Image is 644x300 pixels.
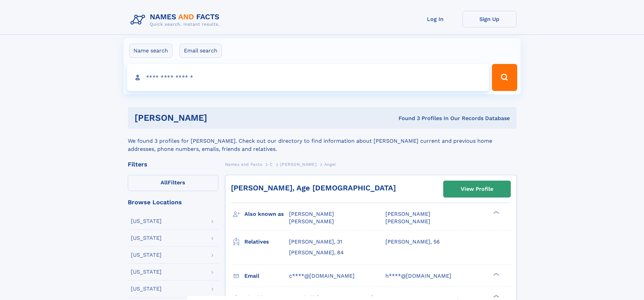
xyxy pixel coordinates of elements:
[461,181,493,197] div: View Profile
[180,44,222,58] label: Email search
[385,218,430,225] span: [PERSON_NAME]
[135,114,303,122] h1: [PERSON_NAME]
[492,272,500,276] div: ❯
[289,211,334,217] span: [PERSON_NAME]
[385,211,430,217] span: [PERSON_NAME]
[231,184,396,192] a: [PERSON_NAME], Age [DEMOGRAPHIC_DATA]
[128,11,225,29] img: Logo Names and Facts
[492,210,500,215] div: ❯
[129,44,172,58] label: Name search
[492,64,517,91] button: Search Button
[270,160,273,168] a: C
[492,294,500,298] div: ❯
[128,199,218,205] div: Browse Locations
[131,218,162,224] div: [US_STATE]
[131,252,162,258] div: [US_STATE]
[289,249,344,256] a: [PERSON_NAME], 84
[131,269,162,275] div: [US_STATE]
[280,162,316,167] span: [PERSON_NAME]
[161,179,168,186] span: All
[128,161,218,167] div: Filters
[225,160,262,168] a: Names and Facts
[289,218,334,225] span: [PERSON_NAME]
[131,286,162,292] div: [US_STATE]
[280,160,316,168] a: [PERSON_NAME]
[408,11,462,27] a: Log In
[128,129,517,153] div: We found 3 profiles for [PERSON_NAME]. Check out our directory to find information about [PERSON_...
[128,175,218,191] label: Filters
[462,11,517,27] a: Sign Up
[131,235,162,241] div: [US_STATE]
[303,115,510,122] div: Found 3 Profiles In Our Records Database
[244,208,289,220] h3: Also known as
[444,181,510,197] a: View Profile
[385,238,440,246] a: [PERSON_NAME], 56
[127,64,489,91] input: search input
[270,162,273,167] span: C
[244,236,289,248] h3: Relatives
[289,238,342,246] a: [PERSON_NAME], 31
[324,162,336,167] span: Angel
[244,270,289,282] h3: Email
